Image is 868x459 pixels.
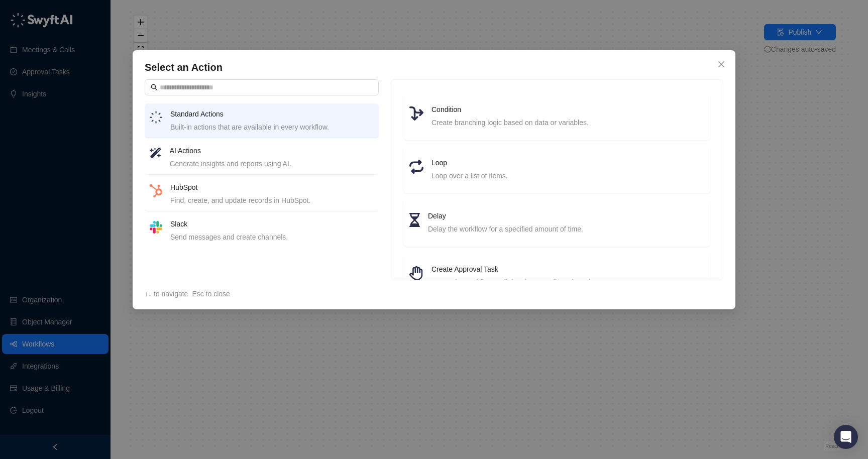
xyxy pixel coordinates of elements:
h4: Loop [431,157,705,168]
h4: Select an Action [145,60,723,74]
h4: Standard Actions [170,108,374,120]
span: Esc to close [192,290,230,298]
img: slack-Cn3INd-T.png [150,221,162,234]
h4: Slack [170,218,374,229]
span: ↑↓ to navigate [145,290,188,298]
div: Pause the workflow until data is manually reviewed. [431,277,705,288]
div: Loop over a list of items. [431,170,705,181]
div: Delay the workflow for a specified amount of time. [428,223,705,235]
div: Create branching logic based on data or variables. [431,117,705,128]
span: close [717,60,725,68]
h4: Delay [428,210,705,221]
div: Open Intercom Messenger [834,425,858,449]
h4: HubSpot [170,182,374,193]
h4: Create Approval Task [431,264,705,275]
div: Send messages and create channels. [170,232,374,243]
div: Generate insights and reports using AI. [170,158,374,169]
h4: Condition [431,104,705,115]
div: Find, create, and update records in HubSpot. [170,195,374,206]
div: Built-in actions that are available in every workflow. [170,122,374,133]
span: search [151,84,158,91]
img: logo-small-inverted-DW8HDUn_.png [150,111,162,124]
button: Close [713,56,729,72]
img: hubspot-DkpyWjJb.png [150,184,162,197]
h4: AI Actions [170,145,374,156]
